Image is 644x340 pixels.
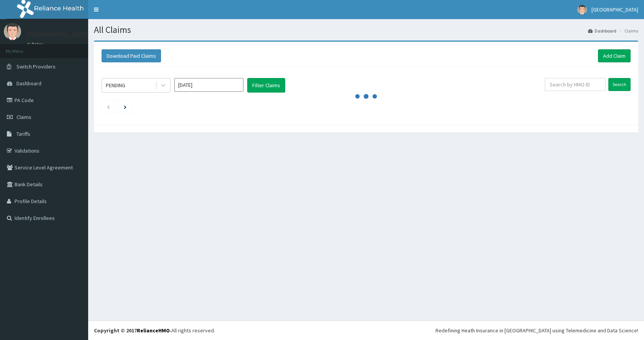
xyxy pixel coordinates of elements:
a: RelianceHMO [137,327,170,334]
img: User Image [577,5,587,15]
h1: All Claims [94,25,638,35]
span: [GEOGRAPHIC_DATA] [591,6,638,13]
input: Search [608,78,631,91]
span: Tariffs [16,130,30,137]
button: Download Paid Claims [102,49,161,62]
span: Dashboard [16,80,41,87]
input: Search by HMO ID [545,78,606,91]
footer: All rights reserved. [88,320,644,340]
div: PENDING [106,81,125,89]
p: [GEOGRAPHIC_DATA] [27,31,90,38]
input: Select Month and Year [174,78,243,92]
span: Switch Providers [16,63,56,70]
img: User Image [4,23,21,40]
a: Dashboard [588,28,616,34]
strong: Copyright © 2017 . [94,327,171,334]
span: Claims [16,114,31,120]
li: Claims [617,28,638,34]
div: Redefining Heath Insurance in [GEOGRAPHIC_DATA] using Telemedicine and Data Science! [435,327,638,334]
svg: audio-loading [355,85,378,108]
a: Add Claim [598,49,631,62]
a: Previous page [107,103,110,110]
a: Next page [124,103,127,110]
button: Filter Claims [247,78,285,93]
a: Online [27,42,45,47]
